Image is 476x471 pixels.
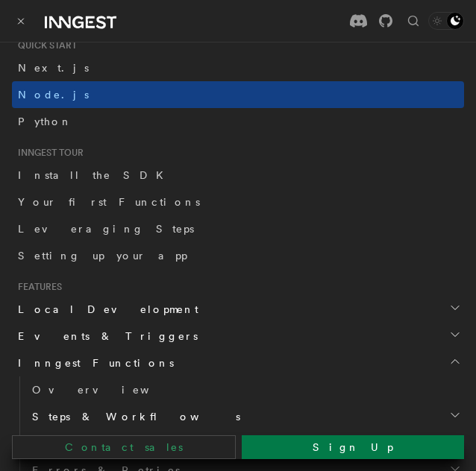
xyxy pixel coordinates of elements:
[18,62,89,74] span: Next.js
[428,12,464,30] button: Toggle dark mode
[12,302,198,317] span: Local Development
[26,376,464,403] a: Overview
[18,169,172,181] span: Install the SDK
[404,12,422,30] button: Find something...
[26,430,464,457] button: Flow Controlnew
[12,355,174,370] span: Inngest Functions
[18,89,89,101] span: Node.js
[12,12,30,30] button: Toggle navigation
[18,223,194,235] span: Leveraging Steps
[12,39,77,51] span: Quick start
[12,108,464,135] a: Python
[12,323,464,350] button: Events & Triggers
[12,162,464,189] a: Install the SDK
[18,196,200,208] span: Your first Functions
[12,329,198,344] span: Events & Triggers
[12,189,464,215] a: Your first Functions
[18,116,72,127] span: Python
[12,215,464,242] a: Leveraging Steps
[26,403,464,430] button: Steps & Workflows
[242,435,464,459] a: Sign Up
[12,281,62,293] span: Features
[18,250,187,262] span: Setting up your app
[12,147,84,159] span: Inngest tour
[12,435,236,459] a: Contact sales
[32,384,186,396] span: Overview
[12,242,464,269] a: Setting up your app
[26,409,240,424] span: Steps & Workflows
[12,350,464,376] button: Inngest Functions
[12,296,464,323] button: Local Development
[12,54,464,81] a: Next.js
[12,81,464,108] a: Node.js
